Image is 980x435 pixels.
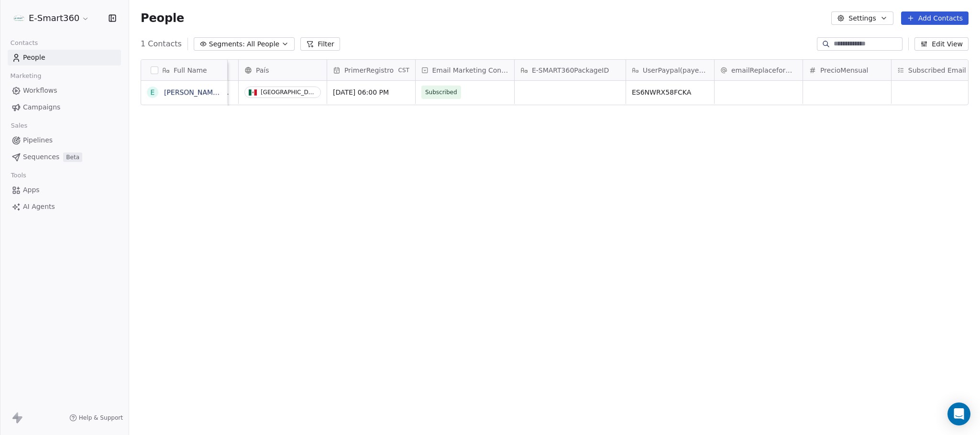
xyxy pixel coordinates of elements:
[261,89,317,96] div: [GEOGRAPHIC_DATA]
[515,60,626,80] div: E-SMART360PackageID
[715,60,803,80] div: emailReplaceforUser
[247,39,279,49] span: All People
[174,65,207,75] span: Full Name
[141,60,227,80] div: Full Name
[8,199,121,215] a: AI Agents
[141,38,182,50] span: 1 Contacts
[256,65,269,75] span: País
[79,414,123,422] span: Help & Support
[626,60,714,80] div: UserPaypal(payer_id)
[11,10,91,26] button: E-Smart360
[8,149,121,165] a: SequencesBeta
[23,152,59,162] span: Sequences
[63,152,82,162] span: Beta
[803,60,891,80] div: PrecioMensual
[425,87,457,97] span: Subscribed
[141,11,184,25] span: People
[831,11,893,25] button: Settings
[632,87,708,97] span: ES6NWRX58FCKA
[6,36,42,50] span: Contacts
[239,60,327,80] div: País
[8,132,121,148] a: Pipelines
[8,50,121,65] a: People
[8,182,121,198] a: Apps
[6,69,45,83] span: Marketing
[8,99,121,115] a: Campaigns
[416,60,514,80] div: Email Marketing Consent
[914,37,969,51] button: Edit View
[23,102,60,112] span: Campaigns
[69,414,123,422] a: Help & Support
[23,135,53,145] span: Pipelines
[141,81,228,420] div: grid
[13,12,25,24] img: -.png
[731,65,797,75] span: emailReplaceforUser
[398,66,409,74] span: CST
[643,65,708,75] span: UserPaypal(payer_id)
[327,60,415,80] div: PrimerRegistroCST
[23,185,40,195] span: Apps
[820,65,869,75] span: PrecioMensual
[23,53,45,63] span: People
[209,39,245,49] span: Segments:
[901,11,969,25] button: Add Contacts
[23,202,55,212] span: AI Agents
[344,65,394,75] span: PrimerRegistro
[7,119,32,133] span: Sales
[151,87,155,98] div: E
[164,88,335,96] a: [PERSON_NAME] [PERSON_NAME] [PERSON_NAME]
[129,87,232,97] span: PAYMENT.CAPTURE.COMPLETED
[333,87,409,97] span: [DATE] 06:00 PM
[432,65,508,75] span: Email Marketing Consent
[947,402,970,425] div: Open Intercom Messenger
[8,83,121,98] a: Workflows
[29,12,79,24] span: E-Smart360
[23,86,57,96] span: Workflows
[532,65,609,75] span: E-SMART360PackageID
[300,37,340,51] button: Filter
[7,168,30,183] span: Tools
